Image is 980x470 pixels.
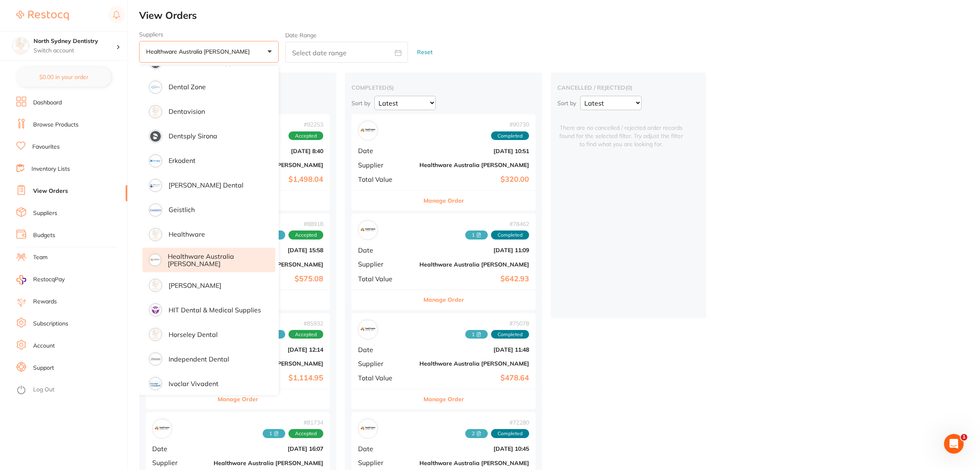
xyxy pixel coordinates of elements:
b: $478.64 [419,374,529,382]
p: Dental Practice Supplies [169,59,243,66]
a: View Orders [33,187,68,195]
img: supplier image [150,329,161,340]
span: # 92253 [288,121,323,128]
span: RestocqPay [33,276,65,284]
span: Date [358,445,413,452]
span: Date [358,346,413,353]
span: # 90730 [491,121,529,128]
img: Healthware Australia Ridley [360,421,376,436]
b: [DATE] 11:48 [419,346,529,353]
iframe: Intercom live chat [944,434,964,454]
span: Date [152,445,207,452]
label: Suppliers [139,31,279,38]
span: Completed [491,429,529,438]
b: Healthware Australia [PERSON_NAME] [419,261,529,268]
b: [DATE] 10:51 [419,148,529,154]
a: Subscriptions [33,320,68,328]
p: HIT Dental & Medical Supplies [169,306,261,314]
button: Healthware Australia [PERSON_NAME] [139,41,279,63]
a: Team [33,253,47,262]
span: # 78462 [465,221,529,227]
button: Manage Order [424,191,464,210]
a: Suppliers [33,209,57,217]
img: supplier image [150,305,161,315]
img: RestocqPay [16,275,26,285]
span: Total Value [358,374,413,382]
p: Erkodent [169,157,196,164]
a: Log Out [33,386,54,394]
img: Healthware Australia Ridley [360,123,376,138]
b: [DATE] 16:07 [214,445,323,452]
span: Received [465,330,488,339]
p: Sort by [351,99,370,107]
p: Healthware [169,230,205,238]
img: Healthware Australia Ridley [360,322,376,337]
a: Account [33,342,55,350]
span: Supplier [358,360,413,367]
img: North Sydney Dentistry [13,38,29,54]
span: Accepted [288,230,323,240]
img: supplier image [150,180,161,191]
a: Inventory Lists [32,165,70,173]
p: Sort by [557,99,576,107]
b: Healthware Australia [PERSON_NAME] [419,460,529,466]
span: # 81734 [263,419,323,426]
span: Received [263,429,285,438]
h4: North Sydney Dentistry [34,37,116,45]
span: Date [358,147,413,154]
img: supplier image [150,255,160,265]
span: Supplier [152,459,207,466]
b: $642.93 [419,275,529,283]
span: # 88918 [263,221,323,227]
span: Supplier [358,161,413,169]
a: Support [33,364,54,372]
img: supplier image [150,106,161,117]
img: supplier image [150,205,161,215]
p: Healthware Australia [PERSON_NAME] [146,48,253,55]
a: Rewards [33,298,57,306]
a: Budgets [33,231,55,240]
a: RestocqPay [16,275,65,285]
label: Date Range [285,32,317,38]
button: Manage Order [424,290,464,310]
button: Reset [415,41,435,63]
span: There are no cancelled / rejected order records found for the selected filter. Try adjust the fil... [557,114,685,148]
p: Healthware Australia [PERSON_NAME] [168,253,264,268]
p: Geistlich [169,206,195,213]
span: # 72280 [465,419,529,426]
span: Accepted [288,330,323,339]
b: Healthware Australia [PERSON_NAME] [214,460,323,466]
h2: completed ( 5 ) [351,84,536,91]
p: Dentavision [169,108,205,115]
a: Restocq Logo [16,6,69,25]
span: Supplier [358,260,413,268]
img: supplier image [150,280,161,291]
img: supplier image [150,131,161,142]
img: supplier image [150,354,161,364]
span: Accepted [288,131,323,140]
img: supplier image [150,229,161,240]
span: Accepted [288,429,323,438]
button: $0.00 in your order [16,67,111,87]
img: Healthware Australia Ridley [154,421,170,436]
p: Horseley Dental [169,331,218,338]
b: Healthware Australia [PERSON_NAME] [419,360,529,367]
b: [DATE] 11:09 [419,247,529,253]
a: Dashboard [33,99,62,107]
span: Supplier [358,459,413,466]
span: Completed [491,330,529,339]
button: Manage Order [424,389,464,409]
p: Dentsply Sirona [169,132,217,140]
b: Healthware Australia [PERSON_NAME] [419,162,529,168]
img: supplier image [150,378,161,389]
span: Completed [491,230,529,240]
button: Manage Order [218,389,258,409]
p: [PERSON_NAME] [169,282,221,289]
img: supplier image [150,82,161,93]
img: Healthware Australia Ridley [360,222,376,238]
p: Switch account [34,47,116,55]
span: # 85932 [263,320,323,327]
p: Independent Dental [169,355,229,363]
b: $320.00 [419,175,529,184]
img: Restocq Logo [16,11,69,20]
